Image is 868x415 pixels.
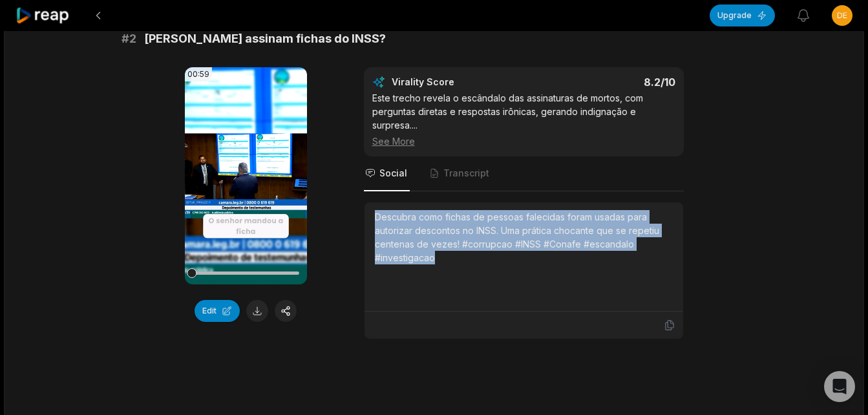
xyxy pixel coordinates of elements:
[372,134,675,148] div: See More
[710,5,775,27] button: Upgrade
[144,30,386,48] span: [PERSON_NAME] assinam fichas do INSS?
[122,30,136,48] span: # 2
[443,167,489,180] span: Transcript
[824,371,855,402] div: Open Intercom Messenger
[392,76,531,89] div: Virality Score
[185,67,307,284] video: Your browser does not support mp4 format.
[536,76,675,89] div: 8.2 /10
[372,91,675,148] div: Este trecho revela o escândalo das assinaturas de mortos, com perguntas diretas e respostas irôni...
[195,300,240,322] button: Edit
[364,156,684,191] nav: Tabs
[379,167,407,180] span: Social
[375,210,673,264] div: Descubra como fichas de pessoas falecidas foram usadas para autorizar descontos no INSS. Uma prát...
